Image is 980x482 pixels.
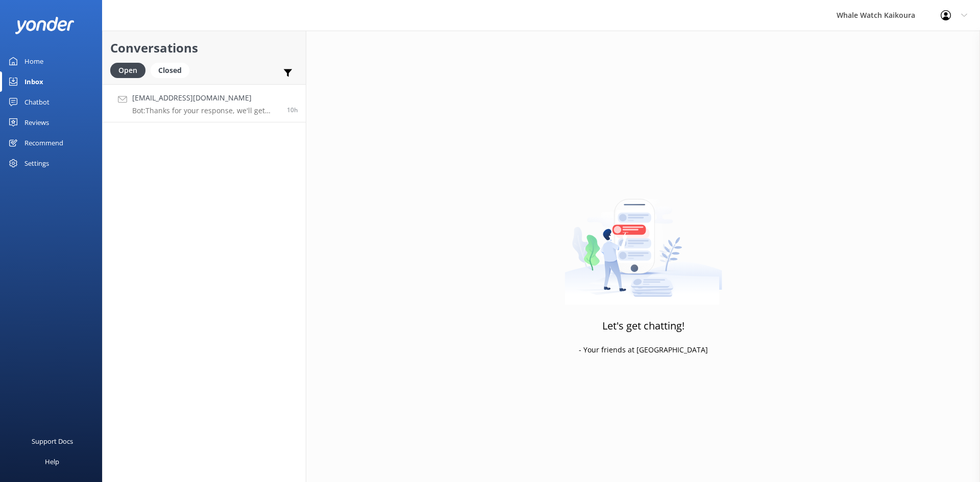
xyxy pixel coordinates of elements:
[32,431,73,451] div: Support Docs
[132,92,279,104] h4: [EMAIL_ADDRESS][DOMAIN_NAME]
[24,92,50,112] div: Chatbot
[15,17,74,34] img: yonder-white-logo.png
[45,451,59,472] div: Help
[24,133,63,153] div: Recommend
[24,71,43,92] div: Inbox
[565,177,722,305] img: artwork of a man stealing a conversation from at giant smartphone
[24,51,43,71] div: Home
[110,63,145,78] div: Open
[132,106,279,115] p: Bot: Thanks for your response, we'll get back to you as soon as we can during opening hours.
[602,318,684,334] h3: Let's get chatting!
[579,344,708,356] p: - Your friends at [GEOGRAPHIC_DATA]
[24,112,49,133] div: Reviews
[24,153,49,173] div: Settings
[110,64,151,75] a: Open
[110,38,298,58] h2: Conversations
[287,106,298,114] span: 09:09pm 16-Aug-2025 (UTC +12:00) Pacific/Auckland
[151,64,194,75] a: Closed
[151,63,189,78] div: Closed
[103,84,306,122] a: [EMAIL_ADDRESS][DOMAIN_NAME]Bot:Thanks for your response, we'll get back to you as soon as we can...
